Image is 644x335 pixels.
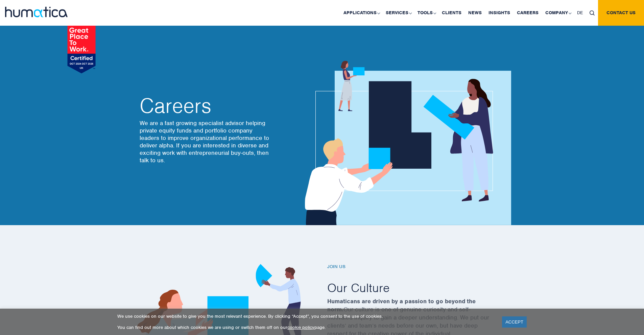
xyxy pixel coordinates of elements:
[287,325,314,330] a: cookie policy
[117,325,494,330] p: You can find out more about which cookies we are using or switch them off on our page.
[577,10,583,16] span: DE
[502,316,527,328] a: ACCEPT
[590,10,595,16] img: search_icon
[140,119,271,164] p: We are a fast growing specialist advisor helping private equity funds and portfolio company leade...
[327,264,510,270] h6: Join us
[327,280,510,295] h2: Our Culture
[117,313,494,319] p: We use cookies on our website to give you the most relevant experience. By clicking “Accept”, you...
[299,61,511,225] img: about_banner1
[327,297,476,313] strong: Humaticans are driven by a passion to go beyond the norm.
[5,7,68,17] img: logo
[140,96,271,116] h2: Careers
